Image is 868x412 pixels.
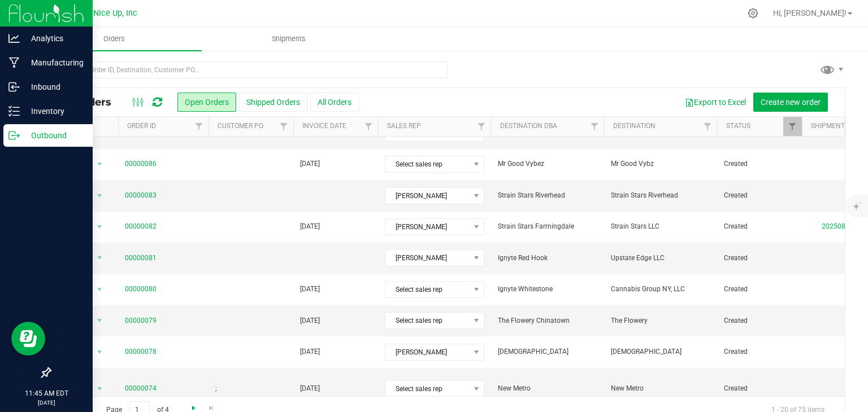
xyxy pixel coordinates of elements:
[498,347,597,357] span: [DEMOGRAPHIC_DATA]
[300,347,320,357] span: [DATE]
[385,282,470,297] span: Select sales rep
[611,253,710,264] span: Upstate Edge LLC
[93,282,107,297] span: select
[218,122,263,130] a: Customer PO
[93,188,107,204] span: select
[611,221,710,232] span: Strain Stars LLC
[8,130,20,141] inline-svg: Outbound
[8,106,20,117] inline-svg: Inventory
[300,221,320,232] span: [DATE]
[300,383,320,394] span: [DATE]
[822,222,867,230] a: 20250807-001
[773,8,847,17] span: Hi, [PERSON_NAME]!
[698,117,717,136] a: Filter
[310,93,359,112] button: All Orders
[93,156,107,172] span: select
[611,159,710,169] span: Mr Good Vybz
[20,80,88,94] p: Inbound
[20,104,88,118] p: Inventory
[8,33,20,44] inline-svg: Analytics
[611,284,710,295] span: Cannabis Group NY, LLC
[611,190,710,201] span: Strain Stars Riverhead
[127,122,156,130] a: Order ID
[125,347,157,357] a: 00000078
[20,129,88,142] p: Outbound
[498,159,597,169] span: Mr Good Vybez
[93,313,107,328] span: select
[300,159,320,169] span: [DATE]
[724,190,795,201] span: Created
[177,93,236,112] button: Open Orders
[125,253,157,264] a: 00000081
[611,315,710,326] span: The Flowery
[498,253,597,264] span: Ignyte Red Hook
[500,122,557,130] a: Destination DBA
[726,122,750,130] a: Status
[498,383,597,394] span: New Metro
[724,347,795,357] span: Created
[302,122,346,130] a: Invoice Date
[498,315,597,326] span: The Flowery Chinatown
[93,250,107,266] span: select
[385,381,470,397] span: Select sales rep
[385,344,470,360] span: [PERSON_NAME]
[93,8,137,18] span: Nice Up, Inc
[472,117,491,136] a: Filter
[125,190,157,201] a: 00000083
[724,253,795,264] span: Created
[300,315,320,326] span: [DATE]
[385,313,470,328] span: Select sales rep
[190,117,209,136] a: Filter
[385,156,470,172] span: Select sales rep
[761,98,821,107] span: Create new order
[385,250,470,266] span: [PERSON_NAME]
[11,322,45,356] iframe: Resource center
[783,117,802,136] a: Filter
[724,159,795,169] span: Created
[202,27,376,51] a: Shipments
[275,117,293,136] a: Filter
[215,383,287,394] span: ;
[385,219,470,235] span: [PERSON_NAME]
[724,383,795,394] span: Created
[611,383,710,394] span: New Metro
[611,347,710,357] span: [DEMOGRAPHIC_DATA]
[746,8,760,19] div: Manage settings
[93,219,107,235] span: select
[753,93,828,112] button: Create new order
[93,381,107,397] span: select
[88,34,140,44] span: Orders
[613,122,656,130] a: Destination
[125,315,157,326] a: 00000079
[359,117,378,136] a: Filter
[724,315,795,326] span: Created
[8,57,20,68] inline-svg: Manufacturing
[239,93,307,112] button: Shipped Orders
[498,221,597,232] span: Strain Stars Farmingdale
[678,93,753,112] button: Export to Excel
[811,122,845,130] a: Shipment
[257,34,321,44] span: Shipments
[125,221,157,232] a: 00000082
[385,188,470,204] span: [PERSON_NAME]
[5,388,88,398] p: 11:45 AM EDT
[300,284,320,295] span: [DATE]
[20,32,88,45] p: Analytics
[125,159,157,169] a: 00000086
[5,398,88,407] p: [DATE]
[125,383,157,394] a: 00000074
[8,81,20,93] inline-svg: Inbound
[27,27,202,51] a: Orders
[498,284,597,295] span: Ignyte Whitestone
[498,190,597,201] span: Strain Stars Riverhead
[50,62,448,78] input: Search Order ID, Destination, Customer PO...
[93,344,107,360] span: select
[724,284,795,295] span: Created
[20,56,88,69] p: Manufacturing
[125,284,157,295] a: 00000080
[724,221,795,232] span: Created
[585,117,604,136] a: Filter
[387,122,421,130] a: Sales Rep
